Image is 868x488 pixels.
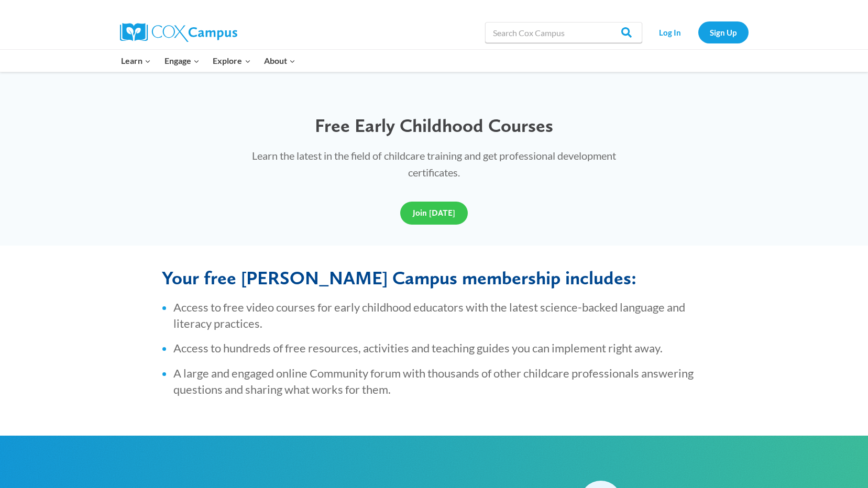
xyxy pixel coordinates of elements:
[173,365,707,398] li: A large and engaged online Community forum with thousands of other childcare professionals answer...
[173,300,707,332] li: Access to free video courses for early childhood educators with the latest science-backed languag...
[315,114,553,137] span: Free Early Childhood Courses
[647,21,693,43] a: Log In
[115,50,158,72] button: Child menu of Learn
[115,50,302,72] nav: Primary Navigation
[206,50,258,72] button: Child menu of Explore
[485,22,642,43] input: Search Cox Campus
[158,50,206,72] button: Child menu of Engage
[698,21,749,43] a: Sign Up
[413,208,455,218] span: Join [DATE]
[400,202,468,225] a: Join [DATE]
[232,147,637,181] p: Learn the latest in the field of childcare training and get professional development certificates.
[120,23,237,42] img: Cox Campus
[647,21,749,43] nav: Secondary Navigation
[173,340,707,357] li: Access to hundreds of free resources, activities and teaching guides you can implement right away.
[257,50,302,72] button: Child menu of About
[162,267,636,289] span: Your free [PERSON_NAME] Campus membership includes:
